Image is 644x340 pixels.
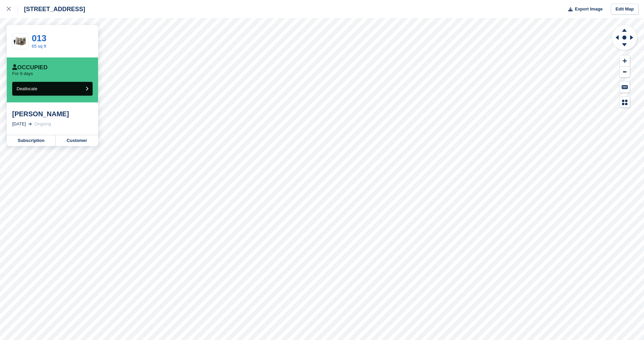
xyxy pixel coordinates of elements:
button: Zoom Out [620,67,630,78]
div: [DATE] [12,121,26,127]
img: 64-sqft-unit.jpg [13,35,28,47]
button: Zoom In [620,55,630,67]
a: Subscription [7,135,56,146]
button: Deallocate [12,82,93,96]
button: Keyboard Shortcuts [620,81,630,93]
button: Export Image [564,4,603,15]
a: 013 [32,33,46,43]
button: Map Legend [620,97,630,108]
p: For 9 days [12,71,33,76]
img: arrow-right-light-icn-cde0832a797a2874e46488d9cf13f60e5c3a73dbe684e267c42b8395dfbc2abf.svg [28,123,32,125]
a: Edit Map [611,4,639,15]
a: 65 sq ft [32,44,46,49]
div: Occupied [12,64,48,71]
div: Ongoing [34,121,51,127]
span: Deallocate [17,86,37,91]
a: Customer [56,135,98,146]
span: Export Image [575,6,602,13]
div: [PERSON_NAME] [12,110,93,118]
div: [STREET_ADDRESS] [18,5,85,13]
